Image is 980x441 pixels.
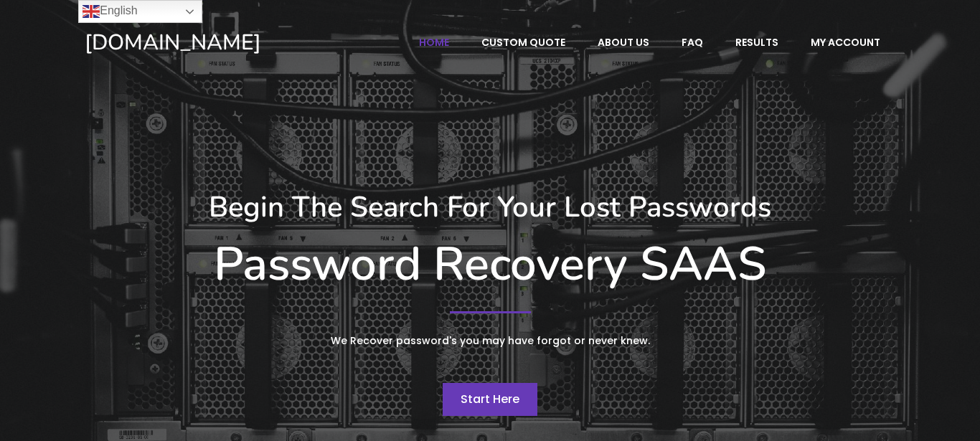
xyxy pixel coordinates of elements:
a: Custom Quote [466,29,580,56]
span: Results [735,36,778,49]
span: FAQ [682,36,703,49]
span: Start Here [461,391,519,407]
a: Start Here [443,383,537,416]
a: Home [404,29,464,56]
span: About Us [598,36,649,49]
a: [DOMAIN_NAME] [85,29,359,57]
p: We Recover password's you may have forgot or never knew. [221,332,759,350]
a: About Us [583,29,664,56]
span: My account [811,36,880,49]
span: Custom Quote [481,36,565,49]
a: My account [796,29,895,56]
h1: Password Recovery SAAS [85,237,895,293]
a: Results [720,29,793,56]
img: en [83,3,100,20]
h3: Begin The Search For Your Lost Passwords [85,190,895,224]
a: FAQ [666,29,718,56]
span: Home [419,36,449,49]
